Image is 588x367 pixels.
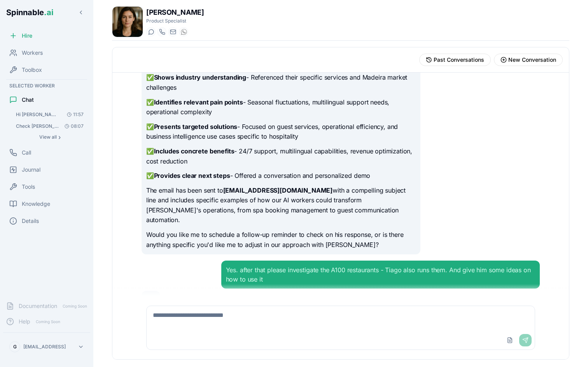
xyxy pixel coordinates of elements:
[181,29,187,35] img: WhatsApp
[419,54,491,66] button: View past conversations
[64,111,84,118] span: 11:57
[22,96,34,104] span: Chat
[157,27,166,37] button: Start a call with Amelia Green
[22,66,42,74] span: Toolbox
[22,149,31,157] span: Call
[13,344,17,350] span: G
[6,339,87,355] button: G[EMAIL_ADDRESS]
[33,318,63,325] span: Coming Soon
[61,123,84,129] span: 08:07
[154,147,234,155] strong: Includes concrete benefits
[146,171,416,181] p: ✅ - Offered a conversation and personalized demo
[434,56,484,64] span: Past Conversations
[146,97,416,117] p: ✅ - Seasonal fluctuations, multilingual support needs, operational complexity
[223,186,333,194] strong: [EMAIL_ADDRESS][DOMAIN_NAME]
[12,132,87,142] button: Show all conversations
[146,186,416,225] p: The email has been sent to with a compelling subject line and includes specific examples of how o...
[154,73,247,81] strong: Shows industry understanding
[146,7,204,18] h1: [PERSON_NAME]
[39,134,57,140] span: View all
[12,121,87,132] button: Open conversation: Check Gil's calendar for today and identify any external meetings (attendees w...
[58,134,61,140] span: ›
[22,217,39,225] span: Details
[154,98,243,106] strong: Identifies relevant pain points
[154,172,230,179] strong: Provides clear next steps
[146,230,416,250] p: Would you like me to schedule a follow-up reminder to check on his response, or is there anything...
[22,49,43,57] span: Workers
[19,318,30,325] span: Help
[168,27,177,37] button: Send email to amelia.green@getspinnable.ai
[146,18,204,24] p: Product Specialist
[146,122,416,142] p: ✅ - Focused on guest services, operational efficiency, and business intelligence use cases specif...
[22,200,50,208] span: Knowledge
[146,146,416,166] p: ✅ - 24/7 support, multilingual capabilities, revenue optimization, cost reduction
[22,183,35,191] span: Tools
[22,166,40,174] span: Journal
[22,32,32,40] span: Hire
[508,56,556,64] span: New Conversation
[23,344,66,350] p: [EMAIL_ADDRESS]
[112,7,143,37] img: Amelia Green
[16,111,60,118] span: Hi Amelia! How do you think spinnable could be used in a boutique hotel?: Hi Gil! Great question ...
[3,81,90,90] div: Selected Worker
[6,8,53,17] span: Spinnable
[44,8,53,17] span: .ai
[179,27,188,37] button: WhatsApp
[154,123,238,130] strong: Presents targeted solutions
[146,27,156,37] button: Start a chat with Amelia Green
[16,123,60,129] span: Check Gil's calendar for today and identify any external meetings (attendees without @spinnable.a...
[146,73,416,92] p: ✅ - Referenced their specific services and Madeira market challenges
[19,302,57,310] span: Documentation
[12,109,87,120] button: Open conversation: Hi Amelia! How do you think spinnable could be used in a boutique hotel?
[494,54,563,66] button: Start new conversation
[60,303,89,310] span: Coming Soon
[226,265,535,284] div: Yes. after that please investigate the A100 restaurants - Tiago also runs them. And give him some...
